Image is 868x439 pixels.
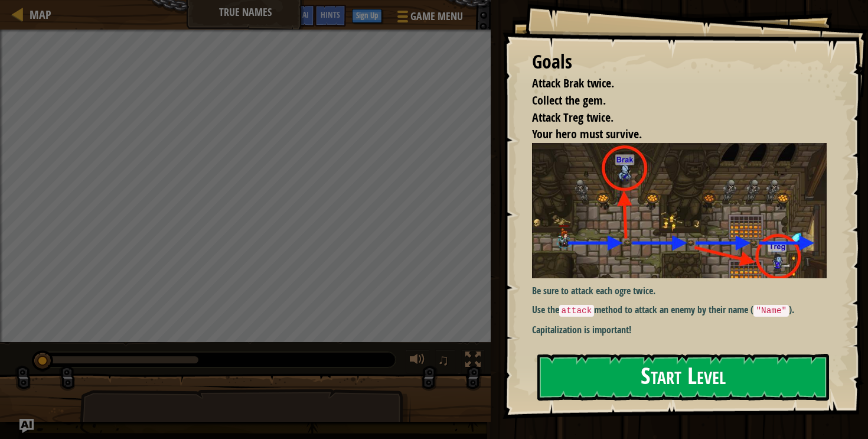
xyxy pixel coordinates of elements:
code: attack [559,305,595,317]
span: Ask AI [289,9,309,20]
li: Attack Brak twice. [517,75,824,92]
button: Game Menu [388,5,470,32]
button: Ask AI [19,419,34,433]
button: Adjust volume [406,349,429,373]
img: True names [532,143,827,278]
button: ♫ [435,349,455,373]
span: Attack Treg twice. [532,109,614,125]
p: Capitalization is important! [532,323,827,337]
p: Use the method to attack an enemy by their name ( ). [532,303,827,317]
span: Your hero must survive. [532,126,642,142]
span: Map [30,6,51,22]
div: Goals [532,48,827,76]
span: Game Menu [410,9,463,24]
li: Collect the gem. [517,92,824,109]
span: Collect the gem. [532,92,606,108]
p: Be sure to attack each ogre twice. [532,284,827,298]
a: Map [24,6,51,22]
span: Hints [321,9,340,20]
button: Toggle fullscreen [461,349,485,373]
li: Your hero must survive. [517,126,824,143]
button: Start Level [537,354,829,401]
span: Attack Brak twice. [532,75,614,91]
li: Attack Treg twice. [517,109,824,126]
button: Ask AI [283,5,315,27]
button: Sign Up [352,9,382,23]
span: ♫ [438,351,449,369]
code: "Name" [753,305,789,317]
